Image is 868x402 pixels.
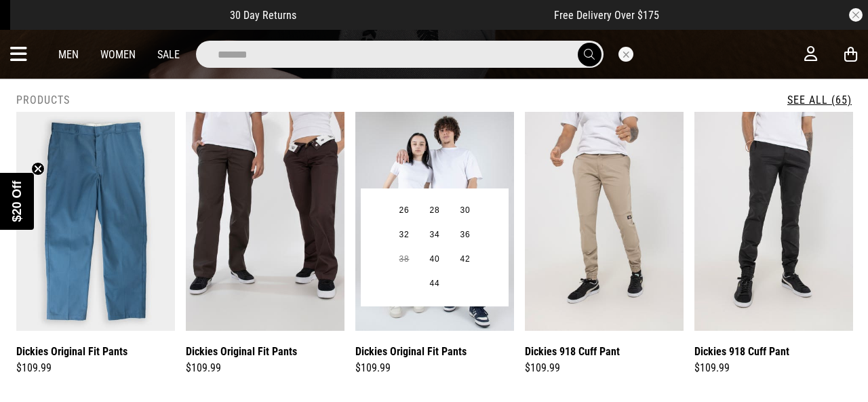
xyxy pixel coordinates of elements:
[389,199,420,223] button: 26
[186,112,344,331] img: Dickies Original Fit Pants in Brown
[355,360,514,376] div: $109.99
[420,223,450,247] button: 34
[694,360,853,376] div: $109.99
[525,112,684,331] img: Dickies 918 Cuff Pant in Beige
[186,360,344,376] div: $109.99
[420,247,450,272] button: 40
[355,343,467,360] a: Dickies Original Fit Pants
[16,343,127,360] a: Dickies Original Fit Pants
[157,48,180,61] a: Sale
[525,360,684,376] div: $109.99
[16,360,175,376] div: $109.99
[58,48,79,61] a: Men
[186,343,297,360] a: Dickies Original Fit Pants
[694,343,789,360] a: Dickies 918 Cuff Pant
[10,180,24,222] span: $20 Off
[450,223,480,247] button: 36
[787,94,852,106] a: See All (65)
[389,247,420,272] button: 38
[16,94,70,106] h2: Products
[618,47,633,62] button: Close search
[554,9,659,22] span: Free Delivery Over $175
[323,8,527,22] iframe: Customer reviews powered by Trustpilot
[11,5,52,46] button: Open LiveChat chat widget
[450,247,480,272] button: 42
[450,199,480,223] button: 30
[16,112,175,331] img: Dickies Original Fit Pants in Blue
[355,112,514,331] img: Dickies Original Fit Pants in Grey
[525,343,620,360] a: Dickies 918 Cuff Pant
[420,199,450,223] button: 28
[420,272,450,296] button: 44
[230,9,296,22] span: 30 Day Returns
[694,112,853,331] img: Dickies 918 Cuff Pant in Black
[389,223,420,247] button: 32
[100,48,136,61] a: Women
[31,162,45,176] button: Close teaser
